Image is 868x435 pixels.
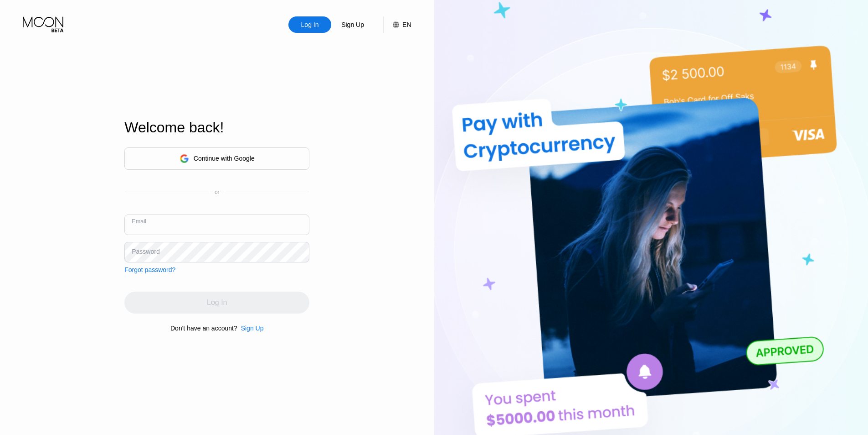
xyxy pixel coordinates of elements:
div: Email [132,218,146,225]
div: Welcome back! [124,119,309,136]
div: Log In [300,20,320,29]
div: Continue with Google [194,155,255,162]
div: Sign Up [241,325,264,332]
div: Don't have an account? [170,325,237,332]
div: Forgot password? [124,266,175,273]
div: Password [132,248,159,255]
div: Log In [288,16,331,33]
div: EN [383,16,411,33]
div: Continue with Google [124,147,309,170]
div: Sign Up [237,325,264,332]
div: or [215,189,220,195]
div: Sign Up [340,20,365,29]
div: EN [402,21,411,28]
div: Sign Up [331,16,374,33]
